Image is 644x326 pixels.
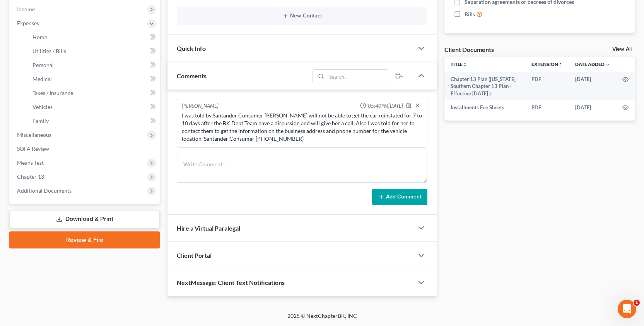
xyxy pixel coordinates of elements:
a: Date Added expand_more [575,61,610,67]
a: Utilities / Bills [26,44,160,58]
span: Means Test [17,159,44,166]
div: 2025 © NextChapterBK, INC [102,312,543,326]
span: 1 [634,300,640,306]
span: Client Portal [177,252,212,259]
i: unfold_more [558,62,563,67]
a: Review & File [9,231,160,248]
div: Client Documents [444,45,494,53]
span: Additional Documents [17,187,72,194]
span: Comments [177,72,207,79]
a: SOFA Review [11,142,160,156]
span: SOFA Review [17,145,49,152]
iframe: Intercom live chat [618,300,636,318]
span: Quick Info [177,45,206,52]
button: New Contact [183,13,421,19]
a: View All [612,47,632,52]
span: Utilities / Bills [32,48,66,54]
a: Download & Print [9,210,160,228]
span: Family [32,117,49,124]
td: Chapter 13 Plan ([US_STATE] Southern Chapter 13 Plan - Effective [DATE] ) [444,72,525,100]
span: Income [17,6,35,12]
span: NextMessage: Client Text Notifications [177,279,285,286]
a: Medical [26,72,160,86]
div: I was told by Santander Consumer [PERSON_NAME] will not be able to get the car reinstated for 7 t... [182,112,422,143]
span: Taxes / Insurance [32,90,73,96]
span: Expenses [17,20,39,26]
div: [PERSON_NAME] [182,102,219,110]
a: Vehicles [26,100,160,114]
i: expand_more [605,62,610,67]
button: Add Comment [372,189,427,205]
span: Chapter 13 [17,173,44,180]
a: Home [26,30,160,44]
a: Personal [26,58,160,72]
a: Titleunfold_more [451,61,467,67]
a: Family [26,114,160,128]
i: unfold_more [463,62,467,67]
span: Home [32,34,47,40]
span: Vehicles [32,103,53,110]
td: [DATE] [569,72,616,100]
span: Miscellaneous [17,131,51,138]
td: PDF [525,72,569,100]
a: Extensionunfold_more [531,61,563,67]
td: Installments Fee Sheets [444,100,525,114]
input: Search... [327,70,388,83]
span: Medical [32,76,52,82]
a: Taxes / Insurance [26,86,160,100]
span: Personal [32,62,54,68]
td: PDF [525,100,569,114]
span: 05:40PM[DATE] [368,102,403,110]
td: [DATE] [569,100,616,114]
span: Bills [465,10,475,18]
span: Hire a Virtual Paralegal [177,224,240,232]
